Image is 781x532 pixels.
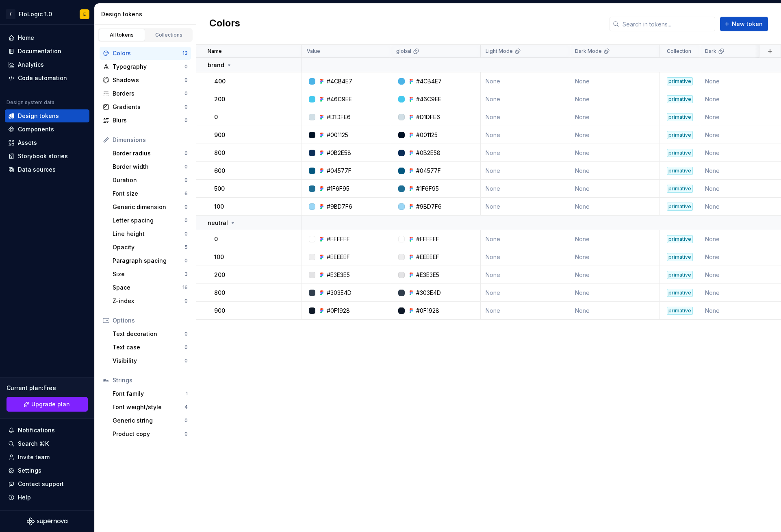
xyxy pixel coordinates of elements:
div: 0 [184,63,188,70]
td: None [481,90,570,108]
td: None [481,248,570,266]
div: Documentation [18,47,61,55]
a: Shadows0 [100,74,191,87]
div: 0 [184,117,188,124]
div: primative [667,77,693,85]
td: None [481,162,570,180]
div: 0 [184,217,188,224]
a: Upgrade plan [7,397,88,412]
a: Documentation [5,45,89,58]
button: Help [5,491,89,504]
div: #46C9EE [416,95,441,103]
p: 0 [214,113,218,121]
div: Font family [113,390,186,398]
div: primative [667,235,693,243]
div: 0 [184,104,188,110]
div: Dimensions [113,136,188,144]
div: #303E4D [416,289,441,297]
div: Border radius [113,149,184,157]
div: Size [113,270,184,278]
p: brand [208,61,224,69]
div: #1F6F95 [416,185,439,193]
div: #FFFFFF [327,235,350,243]
td: None [570,302,660,320]
p: Dark [705,48,716,55]
p: 800 [214,149,225,157]
div: #04577F [416,167,441,175]
p: Collection [667,48,691,55]
a: Typography0 [100,60,191,73]
p: 900 [214,307,225,315]
td: None [570,126,660,144]
div: 4 [184,404,188,410]
div: All tokens [102,32,142,38]
td: None [570,72,660,90]
div: FloLogic 1.0 [19,10,52,18]
div: Options [113,316,188,325]
p: 900 [214,131,225,139]
div: #9BD7F6 [327,203,352,211]
div: Paragraph spacing [113,257,184,265]
td: None [570,248,660,266]
div: #0F1928 [327,307,350,315]
div: Generic string [113,416,184,425]
div: #EEEEEF [416,253,439,261]
p: 0 [214,235,218,243]
div: #EEEEEF [327,253,350,261]
div: #0F1928 [416,307,439,315]
svg: Supernova Logo [27,517,67,525]
div: #E3E3E5 [327,271,350,279]
td: None [570,90,660,108]
div: Shadows [113,76,184,84]
div: #001125 [327,131,348,139]
span: Upgrade plan [31,400,70,408]
p: 200 [214,95,225,103]
div: #001125 [416,131,438,139]
a: Data sources [5,163,89,176]
a: Duration0 [109,174,191,187]
td: None [481,180,570,198]
div: Borders [113,89,184,98]
div: 0 [184,150,188,157]
div: 0 [184,344,188,351]
a: Z-index0 [109,294,191,307]
a: Paragraph spacing0 [109,254,191,267]
div: Code automation [18,74,67,82]
td: None [481,72,570,90]
div: #9BD7F6 [416,203,442,211]
div: 0 [184,331,188,337]
div: 5 [184,244,188,251]
div: 3 [184,271,188,277]
p: 100 [214,203,224,211]
div: Product copy [113,430,184,438]
div: 0 [184,417,188,424]
button: Contact support [5,477,89,491]
div: primative [667,131,693,139]
td: None [481,302,570,320]
a: Font size6 [109,187,191,200]
a: Visibility0 [109,354,191,367]
p: 800 [214,289,225,297]
td: None [481,198,570,216]
p: Value [307,48,320,55]
td: None [570,198,660,216]
div: 0 [184,204,188,210]
button: Notifications [5,424,89,437]
div: primative [667,203,693,211]
p: Light Mode [486,48,513,55]
a: Storybook stories [5,150,89,163]
div: Home [18,34,34,42]
p: 600 [214,167,225,175]
div: Text decoration [113,330,184,338]
td: None [481,266,570,284]
div: 0 [184,164,188,170]
a: Font family1 [109,387,191,400]
div: Storybook stories [18,152,68,160]
div: Collections [149,32,189,38]
div: Text case [113,343,184,351]
div: 13 [182,50,188,57]
div: Duration [113,176,184,184]
div: Settings [18,467,41,475]
div: F [6,9,15,19]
